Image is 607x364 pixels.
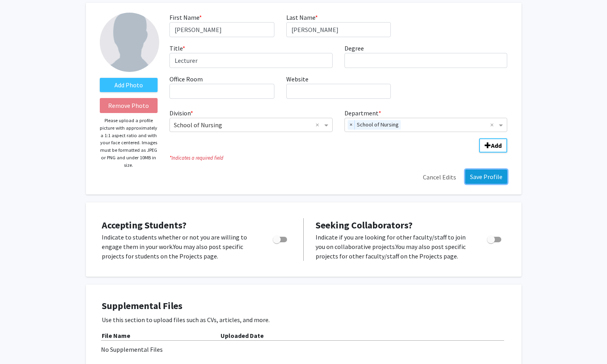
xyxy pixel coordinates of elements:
div: No Supplemental Files [101,345,506,354]
span: Clear all [490,120,497,130]
label: AddProfile Picture [100,78,158,92]
b: File Name [102,332,130,339]
iframe: Chat [6,328,34,358]
button: Add Division/Department [479,138,507,153]
div: Department [339,108,514,132]
ng-select: Department [344,118,508,132]
button: Cancel Edits [418,170,461,185]
p: Use this section to upload files such as CVs, articles, and more. [102,315,506,324]
b: Add [491,141,502,149]
span: Accepting Students? [102,219,186,231]
span: × [348,120,355,130]
label: Degree [344,43,364,53]
span: Clear all [316,120,322,130]
p: Indicate to students whether or not you are willing to engage them in your work. You may also pos... [102,232,258,261]
div: Division [164,108,339,132]
label: Website [286,74,308,84]
img: Profile Picture [100,13,159,72]
div: Toggle [270,232,291,244]
label: Title [169,43,185,53]
p: Please upload a profile picture with approximately a 1:1 aspect ratio and with your face centered... [100,117,158,169]
ng-select: Division [169,118,333,132]
div: Toggle [484,232,506,244]
label: Last Name [286,13,318,22]
span: School of Nursing [355,120,401,130]
p: Indicate if you are looking for other faculty/staff to join you on collaborative projects. You ma... [316,232,472,261]
span: Seeking Collaborators? [316,219,413,231]
button: Remove Photo [100,98,158,113]
label: Office Room [169,74,203,84]
i: Indicates a required field [169,154,507,162]
h4: Supplemental Files [102,300,506,312]
button: Save Profile [465,170,507,184]
label: First Name [169,13,202,22]
b: Uploaded Date [221,332,264,339]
